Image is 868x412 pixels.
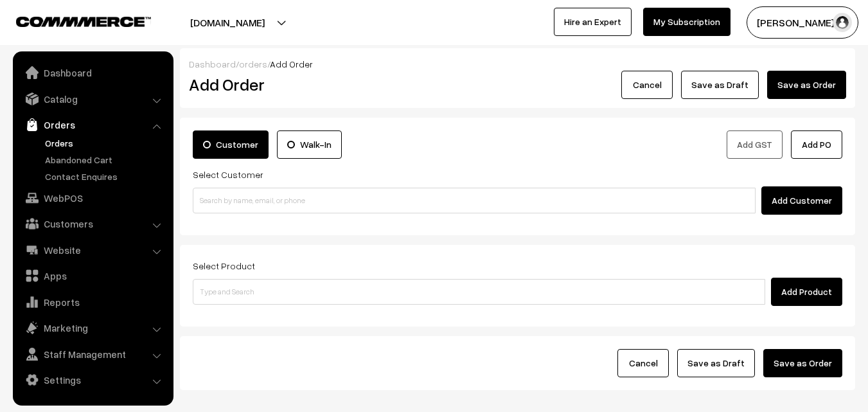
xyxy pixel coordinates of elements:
[677,349,755,377] button: Save as Draft
[189,57,846,71] div: / /
[42,153,169,166] a: Abandoned Cart
[16,113,169,136] a: Orders
[643,8,731,36] a: My Subscription
[16,291,169,314] a: Reports
[16,343,169,366] a: Staff Management
[193,168,263,181] label: Select Customer
[16,368,169,391] a: Settings
[145,6,310,39] button: [DOMAIN_NAME]
[791,130,842,159] button: Add PO
[16,17,151,26] img: COMMMERCE
[617,349,669,377] button: Cancel
[16,238,169,262] a: Website
[747,6,858,39] button: [PERSON_NAME] s…
[621,71,673,99] button: Cancel
[16,316,169,339] a: Marketing
[16,13,128,28] a: COMMMERCE
[554,8,632,36] a: Hire an Expert
[189,75,395,94] h2: Add Order
[763,349,842,377] button: Save as Order
[193,259,255,273] label: Select Product
[277,130,342,159] label: Walk-In
[16,87,169,111] a: Catalog
[193,130,269,159] label: Customer
[771,278,842,306] button: Add Product
[16,212,169,235] a: Customers
[189,58,236,69] a: Dashboard
[727,130,783,159] button: Add GST
[239,58,267,69] a: orders
[193,188,756,213] input: Search by name, email, or phone
[767,71,846,99] button: Save as Order
[42,136,169,150] a: Orders
[681,71,759,99] button: Save as Draft
[16,61,169,84] a: Dashboard
[42,170,169,183] a: Contact Enquires
[16,186,169,210] a: WebPOS
[16,264,169,287] a: Apps
[270,58,313,69] span: Add Order
[761,186,842,215] button: Add Customer
[193,279,765,305] input: Type and Search
[833,13,852,32] img: user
